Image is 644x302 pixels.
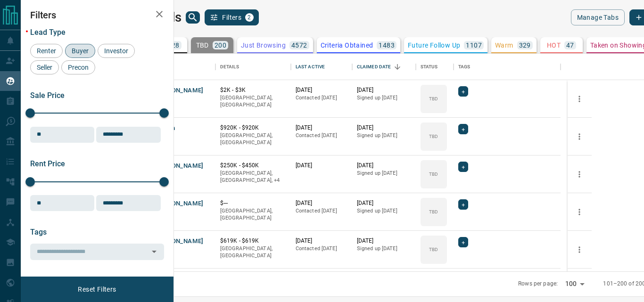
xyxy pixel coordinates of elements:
[458,54,471,80] div: Tags
[154,199,204,208] button: [PERSON_NAME]
[429,246,438,253] p: TBD
[416,54,454,80] div: Status
[215,42,226,49] p: 200
[458,199,468,210] div: +
[391,60,404,73] button: Sort
[462,237,465,247] span: +
[421,54,438,80] div: Status
[466,42,482,49] p: 1107
[462,87,465,96] span: +
[357,237,411,245] p: [DATE]
[101,47,132,55] span: Investor
[30,277,88,286] span: Opportunity Type
[30,91,65,100] span: Sale Price
[30,228,47,237] span: Tags
[215,54,291,80] div: Details
[429,133,438,140] p: TBD
[61,60,95,74] div: Precon
[30,44,63,58] div: Renter
[379,42,395,49] p: 1483
[296,94,347,102] p: Contacted [DATE]
[220,245,286,260] p: [GEOGRAPHIC_DATA], [GEOGRAPHIC_DATA]
[458,162,468,172] div: +
[495,42,513,49] p: Warm
[357,132,411,139] p: Signed up [DATE]
[148,245,161,258] button: Open
[408,42,460,49] p: Future Follow Up
[296,162,347,170] p: [DATE]
[357,54,391,80] div: Claimed Date
[220,170,286,184] p: Scarborough, Etobicoke, West End, Toronto
[357,162,411,170] p: [DATE]
[220,54,239,80] div: Details
[65,64,92,71] span: Precon
[429,171,438,178] p: TBD
[72,281,122,297] button: Reset Filters
[220,207,286,222] p: [GEOGRAPHIC_DATA], [GEOGRAPHIC_DATA]
[30,60,59,74] div: Seller
[205,9,259,25] button: Filters2
[357,170,411,177] p: Signed up [DATE]
[454,54,561,80] div: Tags
[462,200,465,209] span: +
[357,86,411,94] p: [DATE]
[566,42,574,49] p: 47
[291,42,307,49] p: 4572
[154,86,204,95] button: [PERSON_NAME]
[30,28,66,37] span: Lead Type
[572,130,586,144] button: more
[296,245,347,253] p: Contacted [DATE]
[241,42,286,49] p: Just Browsing
[220,199,286,207] p: $---
[571,9,625,25] button: Manage Tabs
[296,54,325,80] div: Last Active
[462,124,465,134] span: +
[186,11,200,24] button: search button
[246,14,253,21] span: 2
[98,44,135,58] div: Investor
[296,207,347,215] p: Contacted [DATE]
[547,42,561,49] p: HOT
[30,9,164,21] h2: Filters
[357,199,411,207] p: [DATE]
[220,237,286,245] p: $619K - $619K
[68,47,92,55] span: Buyer
[291,54,352,80] div: Last Active
[296,124,347,132] p: [DATE]
[352,54,416,80] div: Claimed Date
[429,208,438,215] p: TBD
[296,86,347,94] p: [DATE]
[220,86,286,94] p: $2K - $3K
[519,42,531,49] p: 329
[572,205,586,219] button: more
[462,162,465,171] span: +
[296,237,347,245] p: [DATE]
[429,95,438,102] p: TBD
[572,243,586,257] button: more
[149,54,215,80] div: Name
[296,132,347,139] p: Contacted [DATE]
[33,64,56,71] span: Seller
[154,237,204,246] button: [PERSON_NAME]
[357,245,411,253] p: Signed up [DATE]
[357,124,411,132] p: [DATE]
[30,159,65,168] span: Rent Price
[518,280,558,288] p: Rows per page:
[220,162,286,170] p: $250K - $450K
[458,237,468,247] div: +
[220,124,286,132] p: $920K - $920K
[572,92,586,106] button: more
[561,277,588,291] div: 100
[357,94,411,102] p: Signed up [DATE]
[196,42,209,49] p: TBD
[33,47,59,55] span: Renter
[154,162,204,171] button: [PERSON_NAME]
[572,167,586,181] button: more
[65,44,95,58] div: Buyer
[357,207,411,215] p: Signed up [DATE]
[458,124,468,134] div: +
[220,132,286,147] p: [GEOGRAPHIC_DATA], [GEOGRAPHIC_DATA]
[458,86,468,97] div: +
[296,199,347,207] p: [DATE]
[220,94,286,109] p: [GEOGRAPHIC_DATA], [GEOGRAPHIC_DATA]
